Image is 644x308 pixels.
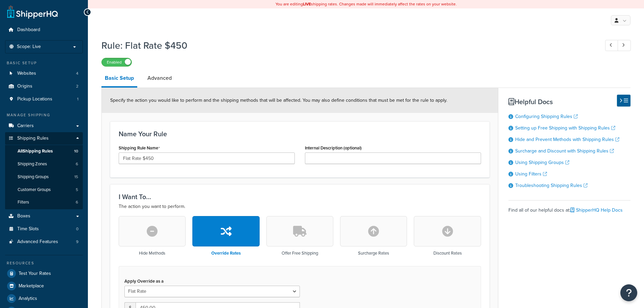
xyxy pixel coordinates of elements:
a: Setting up Free Shipping with Shipping Rules [515,124,615,132]
span: Shipping Zones [18,161,47,167]
a: Test Your Rates [5,267,83,280]
a: Customer Groups5 [5,184,83,196]
a: Hide and Prevent Methods with Shipping Rules [515,136,619,143]
span: Websites [17,71,36,76]
span: 15 [74,174,78,180]
span: Advanced Features [17,239,58,245]
span: Boxes [17,213,30,219]
a: Carriers [5,120,83,132]
h3: I Want To... [119,193,481,200]
span: Filters [18,199,29,205]
b: LIVE [303,1,311,7]
a: Dashboard [5,24,83,36]
a: Shipping Zones6 [5,158,83,170]
span: 10 [74,148,78,154]
li: Shipping Zones [5,158,83,170]
div: Resources [5,260,83,266]
div: Find all of our helpful docs at: [508,200,630,215]
a: Pickup Locations1 [5,93,83,105]
h3: Override Rates [211,251,241,256]
label: Enabled [102,58,132,66]
a: Basic Setup [101,70,137,88]
a: Shipping Rules [5,132,83,145]
span: Marketplace [19,283,44,289]
span: Dashboard [17,27,40,33]
span: Origins [17,84,32,89]
a: ShipperHQ Help Docs [570,207,623,214]
a: Websites4 [5,67,83,80]
span: Customer Groups [18,187,51,193]
h3: Surcharge Rates [358,251,389,256]
button: Open Resource Center [620,284,637,301]
p: The action you want to perform. [119,203,481,211]
li: Websites [5,67,83,80]
span: 0 [76,226,78,232]
span: Test Your Rates [19,271,51,277]
a: Shipping Groups15 [5,171,83,183]
a: Filters6 [5,196,83,209]
button: Hide Help Docs [617,95,630,106]
a: AllShipping Rules10 [5,145,83,158]
a: Advanced Features9 [5,236,83,248]
a: Time Slots0 [5,223,83,235]
span: Shipping Rules [17,136,49,141]
li: Shipping Rules [5,132,83,209]
div: Manage Shipping [5,112,83,118]
a: Marketplace [5,280,83,292]
span: Analytics [19,296,37,302]
li: Pickup Locations [5,93,83,105]
li: Time Slots [5,223,83,235]
div: Basic Setup [5,60,83,66]
span: Pickup Locations [17,96,52,102]
a: Origins2 [5,80,83,93]
h3: Name Your Rule [119,130,481,138]
span: Shipping Groups [18,174,49,180]
a: Previous Record [605,40,618,51]
li: Filters [5,196,83,209]
span: 4 [76,71,78,76]
h3: Discount Rates [433,251,462,256]
a: Next Record [618,40,631,51]
span: All Shipping Rules [18,148,53,154]
a: Using Shipping Groups [515,159,569,166]
a: Configuring Shipping Rules [515,113,578,120]
span: 6 [76,199,78,205]
h1: Rule: Flat Rate $450 [101,39,593,52]
span: 1 [77,96,78,102]
li: Origins [5,80,83,93]
h3: Helpful Docs [508,98,630,105]
span: Specify the action you would like to perform and the shipping methods that will be affected. You ... [110,97,447,104]
a: Surcharge and Discount with Shipping Rules [515,147,614,155]
li: Customer Groups [5,184,83,196]
a: Troubleshooting Shipping Rules [515,182,588,189]
a: Using Filters [515,170,547,177]
a: Analytics [5,292,83,305]
label: Apply Override as a [124,279,164,284]
span: Carriers [17,123,34,129]
span: Time Slots [17,226,39,232]
span: Scope: Live [17,44,41,50]
h3: Hide Methods [139,251,165,256]
h3: Offer Free Shipping [282,251,318,256]
label: Shipping Rule Name [119,145,160,151]
span: 9 [76,239,78,245]
span: 5 [76,187,78,193]
span: 2 [76,84,78,89]
a: Boxes [5,210,83,222]
a: Advanced [144,70,175,86]
li: Advanced Features [5,236,83,248]
li: Shipping Groups [5,171,83,183]
label: Internal Description (optional) [305,145,362,150]
span: 6 [76,161,78,167]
